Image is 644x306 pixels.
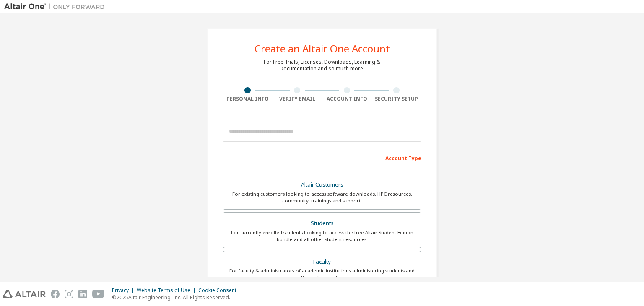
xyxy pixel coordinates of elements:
div: For faculty & administrators of academic institutions administering students and accessing softwa... [228,267,416,281]
div: Personal Info [223,96,273,102]
div: Verify Email [273,96,322,102]
div: For existing customers looking to access software downloads, HPC resources, community, trainings ... [228,191,416,204]
img: instagram.svg [65,290,73,298]
div: Altair Customers [228,179,416,191]
div: Faculty [228,256,416,268]
img: altair_logo.svg [3,290,46,298]
p: © 2025 Altair Engineering, Inc. All Rights Reserved. [112,294,241,301]
img: youtube.svg [92,290,104,298]
div: Cookie Consent [198,287,241,294]
div: For currently enrolled students looking to access the free Altair Student Edition bundle and all ... [228,229,416,243]
div: Students [228,218,416,229]
img: linkedin.svg [78,290,87,298]
div: Website Terms of Use [137,287,198,294]
img: facebook.svg [51,290,60,298]
div: For Free Trials, Licenses, Downloads, Learning & Documentation and so much more. [264,59,380,72]
div: Create an Altair One Account [254,44,390,54]
img: Altair One [4,3,109,11]
div: Account Info [322,96,372,102]
div: Account Type [223,151,421,164]
div: Security Setup [372,96,422,102]
div: Privacy [112,287,137,294]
